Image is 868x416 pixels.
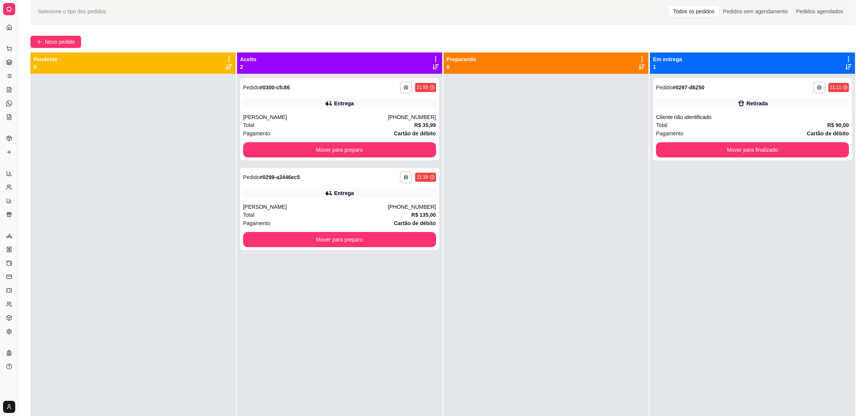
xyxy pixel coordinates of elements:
[653,63,682,71] p: 1
[669,6,719,17] div: Todos os pedidos
[243,203,388,211] div: [PERSON_NAME]
[240,63,256,71] p: 2
[414,122,436,128] strong: R$ 35,99
[417,174,428,180] div: 21:39
[447,56,476,63] p: Preparando
[260,84,290,91] strong: # 0300-cfc86
[388,113,436,121] div: [PHONE_NUMBER]
[334,189,354,197] div: Entrega
[334,100,354,107] div: Entrega
[807,130,849,137] strong: Cartão de débito
[792,6,847,17] div: Pedidos agendados
[33,63,57,71] p: 0
[33,56,57,63] p: Pendente
[447,63,476,71] p: 0
[243,211,255,219] span: Total
[719,6,792,17] div: Pedidos sem agendamento
[243,219,271,227] span: Pagamento
[243,174,260,180] span: Pedido
[243,232,436,247] button: Mover para preparo
[656,121,667,129] span: Total
[656,84,673,91] span: Pedido
[673,84,704,91] strong: # 0297-d6250
[394,220,436,226] strong: Cartão de débito
[45,38,75,46] span: Novo pedido
[830,84,841,91] div: 21:11
[656,113,849,121] div: Cliente não identificado
[243,84,260,91] span: Pedido
[394,130,436,137] strong: Cartão de débito
[243,113,388,121] div: [PERSON_NAME]
[747,100,768,107] div: Retirada
[37,39,42,44] span: plus
[653,56,682,63] p: Em entrega
[243,129,271,138] span: Pagamento
[656,129,683,138] span: Pagamento
[260,174,300,180] strong: # 0299-a3446ec5
[417,84,428,91] div: 21:55
[240,56,256,63] p: Aceito
[243,121,255,129] span: Total
[30,36,81,48] button: Novo pedido
[656,142,849,157] button: Mover para finalizado
[827,122,849,128] strong: R$ 90,00
[243,142,436,157] button: Mover para preparo
[388,203,436,211] div: [PHONE_NUMBER]
[38,7,106,16] span: Selecione o tipo dos pedidos
[411,212,436,218] strong: R$ 135,00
